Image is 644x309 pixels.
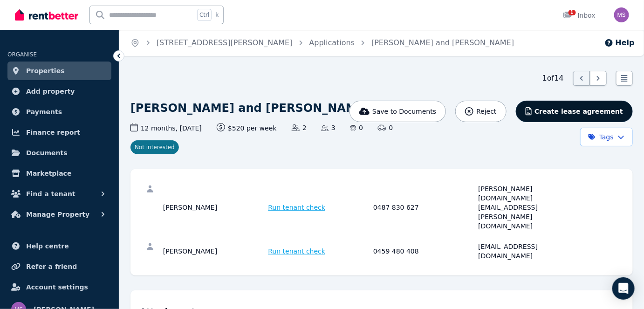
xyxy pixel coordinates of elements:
span: Finance report [26,127,80,138]
span: 1 [569,10,576,15]
button: Help [604,37,635,48]
a: [STREET_ADDRESS][PERSON_NAME] [157,38,293,47]
div: [PERSON_NAME] [163,184,266,231]
span: Documents [26,147,68,158]
span: 1 of 14 [542,73,564,84]
span: Tags [588,132,614,142]
span: Payments [26,106,62,117]
div: Inbox [563,11,596,20]
button: Tags [580,128,633,146]
span: $520 per week [217,123,277,133]
nav: Breadcrumb [119,30,525,56]
span: Run tenant check [268,247,326,256]
span: Account settings [26,282,88,293]
span: 12 months , [DATE] [130,123,202,133]
a: Refer a friend [7,257,111,276]
span: 0 [350,123,363,132]
a: Applications [309,38,355,47]
div: [EMAIL_ADDRESS][DOMAIN_NAME] [479,242,581,261]
div: 0459 480 408 [373,242,476,261]
button: Save to Documents [349,101,446,122]
div: [PERSON_NAME] [163,242,266,261]
div: Open Intercom Messenger [612,277,635,300]
button: Manage Property [7,205,111,224]
span: ORGANISE [7,51,37,58]
span: Find a tenant [26,188,75,199]
a: Properties [7,62,111,80]
button: Find a tenant [7,185,111,203]
span: 0 [378,123,393,132]
span: 2 [292,123,307,132]
span: Add property [26,86,75,97]
div: 0487 830 627 [373,184,476,231]
a: Documents [7,144,111,162]
a: Help centre [7,237,111,255]
a: [PERSON_NAME] and [PERSON_NAME] [371,38,514,47]
span: Ctrl [197,9,212,21]
a: Payments [7,103,111,121]
img: RentBetter [15,8,78,22]
span: 3 [322,123,336,132]
span: Help centre [26,240,69,252]
span: Not interested [130,140,179,154]
a: Marketplace [7,164,111,183]
span: Refer a friend [26,261,77,272]
div: [PERSON_NAME][DOMAIN_NAME][EMAIL_ADDRESS][PERSON_NAME][DOMAIN_NAME] [479,184,581,231]
button: Reject [455,101,506,122]
button: Create lease agreement [516,101,633,122]
span: Reject [476,107,496,116]
a: Finance report [7,123,111,142]
span: Create lease agreement [534,107,623,116]
span: Save to Documents [372,107,436,116]
span: Marketplace [26,168,71,179]
a: Add property [7,82,111,101]
span: Run tenant check [268,203,326,212]
h1: [PERSON_NAME] and [PERSON_NAME] [130,101,370,116]
span: Manage Property [26,209,89,220]
span: Properties [26,65,65,76]
span: k [215,11,219,19]
img: Michelle Sheehy [614,7,629,22]
a: Account settings [7,278,111,296]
